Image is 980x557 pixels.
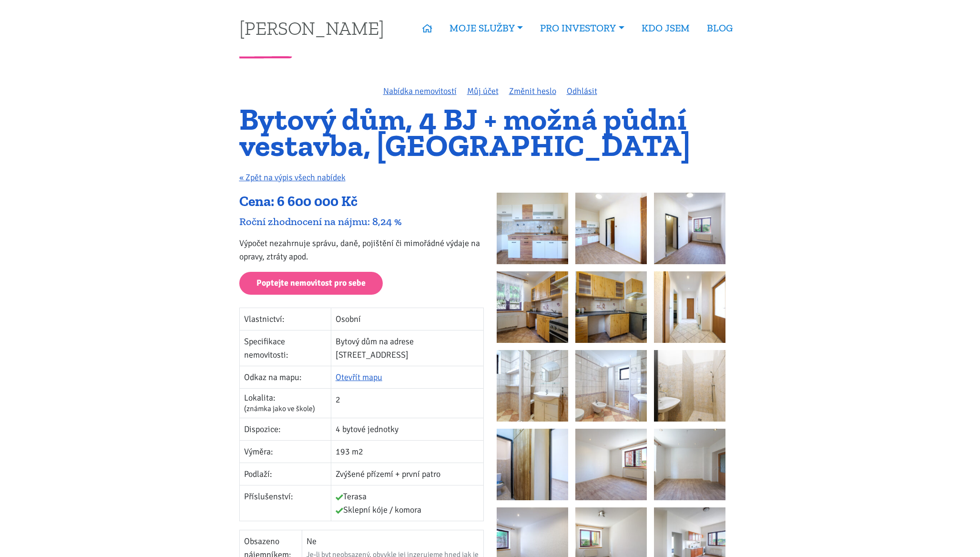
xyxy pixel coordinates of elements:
td: Výměra: [239,441,331,463]
a: Poptejte nemovitost pro sebe [239,272,383,295]
td: Lokalita: [239,389,331,418]
td: 2 [331,389,483,418]
h1: Bytový dům, 4 BJ + možná půdní vestavba, [GEOGRAPHIC_DATA] [239,106,741,158]
span: (známka jako ve škole) [244,404,315,413]
a: PRO INVESTORY [531,17,633,39]
a: Odhlásit [567,86,597,96]
td: 193 m2 [331,441,483,463]
a: Změnit heslo [509,86,556,96]
a: BLOG [698,17,741,39]
a: Můj účet [467,86,499,96]
td: Podlaží: [239,463,331,485]
div: Roční zhodnocení na nájmu: 8,24 % [239,215,484,228]
a: MOJE SLUŽBY [441,17,531,39]
td: Specifikace nemovitosti: [239,330,331,366]
a: KDO JSEM [633,17,698,39]
td: Osobní [331,308,483,330]
td: Vlastnictví: [239,308,331,330]
td: Příslušenství: [239,485,331,521]
p: Výpočet nezahrnuje správu, daně, pojištění či mimořádné výdaje na opravy, ztráty apod. [239,237,484,263]
td: Zvýšené přízemí + první patro [331,463,483,485]
td: Terasa Sklepní kóje / komora [331,485,483,521]
td: Odkaz na mapu: [239,366,331,389]
td: 4 bytové jednotky [331,418,483,441]
td: Bytový dům na adrese [STREET_ADDRESS] [331,330,483,366]
a: Nabídka nemovitostí [383,86,457,96]
a: Otevřít mapu [336,372,382,382]
td: Dispozice: [239,418,331,441]
a: « Zpět na výpis všech nabídek [239,172,346,183]
a: [PERSON_NAME] [239,19,384,37]
div: Cena: 6 600 000 Kč [239,193,484,211]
